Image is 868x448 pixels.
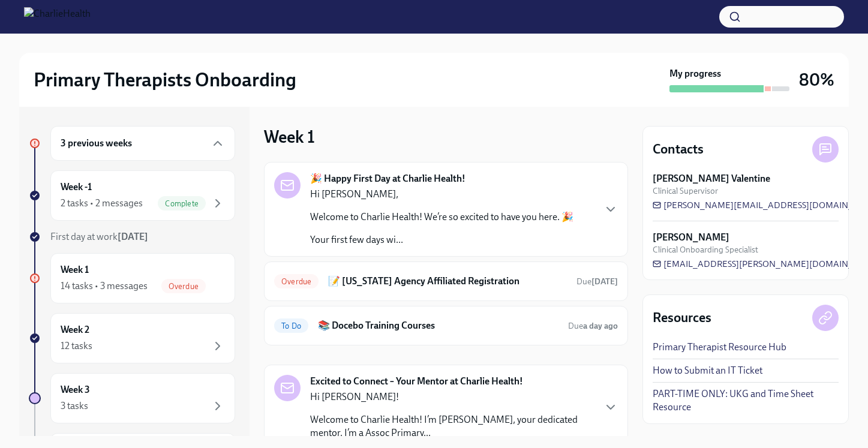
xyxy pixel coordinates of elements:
[29,313,235,363] a: Week 212 tasks
[310,390,594,404] p: Hi [PERSON_NAME]!
[653,244,758,255] span: Clinical Onboarding Specialist
[61,339,92,353] div: 12 tasks
[799,69,834,91] h3: 80%
[653,172,770,185] strong: [PERSON_NAME] Valentine
[669,67,721,80] strong: My progress
[61,279,148,293] div: 14 tasks • 3 messages
[591,276,618,287] strong: [DATE]
[118,231,148,242] strong: [DATE]
[310,413,594,440] p: Welcome to Charlie Health! I’m [PERSON_NAME], your dedicated mentor. I’m a Assoc Primary...
[29,230,235,243] a: First day at work[DATE]
[61,181,92,194] h6: Week -1
[50,126,235,161] div: 3 previous weeks
[274,272,618,291] a: Overdue📝 [US_STATE] Agency Affiliated RegistrationDue[DATE]
[61,323,89,336] h6: Week 2
[568,320,618,332] span: August 19th, 2025 09:00
[34,68,296,92] h2: Primary Therapists Onboarding
[24,7,91,26] img: CharlieHealth
[274,277,319,286] span: Overdue
[310,211,573,224] p: Welcome to Charlie Health! We’re so excited to have you here. 🎉
[310,172,465,185] strong: 🎉 Happy First Day at Charlie Health!
[29,170,235,221] a: Week -12 tasks • 2 messagesComplete
[61,137,132,150] h6: 3 previous weeks
[61,197,143,210] div: 2 tasks • 2 messages
[274,321,308,330] span: To Do
[29,373,235,423] a: Week 33 tasks
[653,387,839,414] a: PART-TIME ONLY: UKG and Time Sheet Resource
[653,341,786,354] a: Primary Therapist Resource Hub
[328,275,567,288] h6: 📝 [US_STATE] Agency Affiliated Registration
[50,231,148,242] span: First day at work
[576,276,618,287] span: August 11th, 2025 09:00
[310,375,523,388] strong: Excited to Connect – Your Mentor at Charlie Health!
[653,140,704,158] h4: Contacts
[653,364,762,377] a: How to Submit an IT Ticket
[583,321,618,331] strong: a day ago
[61,263,89,276] h6: Week 1
[274,316,618,335] a: To Do📚 Docebo Training CoursesDuea day ago
[568,321,618,331] span: Due
[310,188,573,201] p: Hi [PERSON_NAME],
[318,319,558,332] h6: 📚 Docebo Training Courses
[29,253,235,303] a: Week 114 tasks • 3 messagesOverdue
[310,233,573,246] p: Your first few days wi...
[576,276,618,287] span: Due
[653,231,729,244] strong: [PERSON_NAME]
[158,199,206,208] span: Complete
[161,282,206,291] span: Overdue
[653,309,711,327] h4: Resources
[653,185,718,197] span: Clinical Supervisor
[61,399,88,413] div: 3 tasks
[264,126,315,148] h3: Week 1
[61,383,90,396] h6: Week 3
